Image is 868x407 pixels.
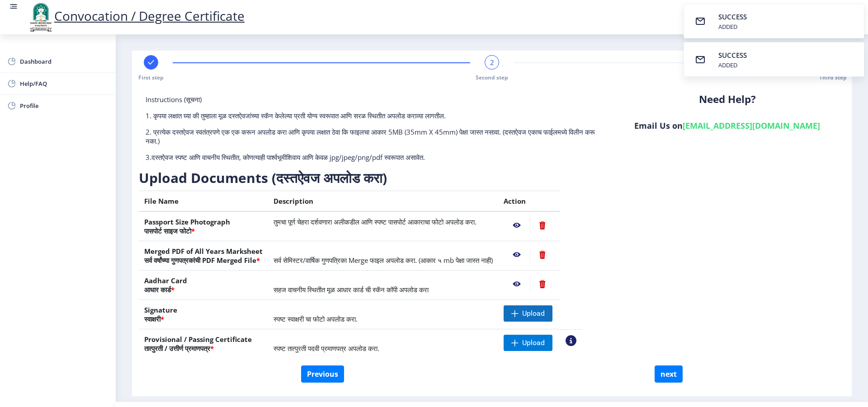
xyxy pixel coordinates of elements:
[274,344,379,353] span: स्पष्ट तात्पुरती पदवी प्रमाणपत्र अपलोड करा.
[139,169,582,187] h3: Upload Documents (दस्तऐवज अपलोड करा)
[146,153,603,162] p: 3.दस्तऐवज स्पष्ट आणि वाचनीय स्थितीत, कोणत्याही पार्श्वभूमीशिवाय आणि केवळ jpg/jpeg/png/pdf स्वरूपा...
[139,329,268,359] th: Provisional / Passing Certificate तात्पुरती / उत्तीर्ण प्रमाणपत्र
[20,56,108,67] span: Dashboard
[146,111,603,120] p: 1. कृपया लक्षात घ्या की तुम्हाला मूळ दस्तऐवजांच्या स्कॅन केलेल्या प्रती योग्य स्वरूपात आणि सरळ स्...
[268,211,498,241] td: तुमचा पूर्ण चेहरा दर्शवणारा अलीकडील आणि स्पष्ट पासपोर्ट आकाराचा फोटो अपलोड करा.
[504,276,530,292] nb-action: View File
[139,191,268,212] th: File Name
[301,365,344,383] button: Previous
[139,300,268,329] th: Signature स्वाक्षरी
[530,217,555,234] nb-action: Delete File
[139,271,268,300] th: Aadhar Card आधार कार्ड
[139,241,268,271] th: Merged PDF of All Years Marksheet सर्व वर्षांच्या गुणपत्रकांची PDF Merged File
[718,51,747,60] span: SUCCESS
[504,247,530,263] nb-action: View File
[20,100,108,111] span: Profile
[504,217,530,234] nb-action: View File
[27,2,54,33] img: logo
[146,127,603,145] p: 2. प्रत्येक दस्तऐवज स्वतंत्रपणे एक एक करून अपलोड करा आणि कृपया लक्षात ठेवा कि फाइलचा आकार 5MB (35...
[522,309,545,318] span: Upload
[655,365,683,383] button: next
[138,74,164,81] span: First step
[27,7,245,24] a: Convocation / Degree Certificate
[683,120,820,131] a: [EMAIL_ADDRESS][DOMAIN_NAME]
[718,23,749,31] div: ADDED
[139,211,268,241] th: Passport Size Photograph पासपोर्ट साइज फोटो
[498,191,560,212] th: Action
[476,74,508,81] span: Second step
[522,338,545,347] span: Upload
[268,191,498,212] th: Description
[530,247,555,263] nb-action: Delete File
[274,314,358,323] span: स्पष्ट स्वाक्षरी चा फोटो अपलोड करा.
[530,276,555,292] nb-action: Delete File
[718,12,747,21] span: SUCCESS
[146,95,202,104] span: Instructions (सूचना)
[566,335,576,346] nb-action: View Sample PDC
[20,78,108,89] span: Help/FAQ
[718,61,749,69] div: ADDED
[274,256,493,265] span: सर्व सेमिस्टर/वार्षिक गुणपत्रिका Merge फाइल अपलोड करा. (आकार ५ mb पेक्षा जास्त नाही)
[616,120,838,131] h6: Email Us on
[490,58,494,67] span: 2
[699,92,756,106] b: Need Help?
[274,285,429,294] span: सहज वाचनीय स्थितीत मूळ आधार कार्ड ची स्कॅन कॉपी अपलोड करा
